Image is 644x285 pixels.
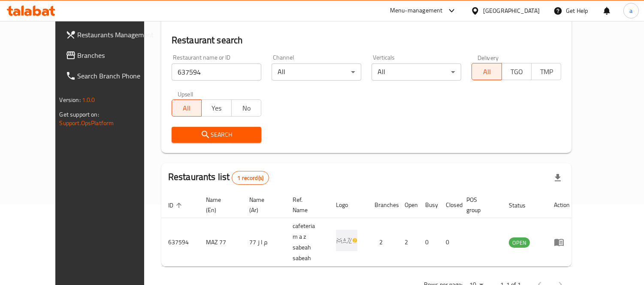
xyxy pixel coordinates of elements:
div: Menu [554,237,570,247]
span: Ref. Name [293,195,319,215]
button: All [172,99,202,117]
h2: Restaurants list [168,171,269,185]
span: Yes [205,102,228,114]
div: [GEOGRAPHIC_DATA] [483,6,540,15]
span: 1 record(s) [232,174,269,182]
button: TGO [502,63,532,80]
span: All [175,102,198,114]
span: Restaurants Management [78,30,156,40]
td: cafeteria m a z sabeah sabeah [286,218,329,267]
span: Version: [60,94,81,105]
h2: Restaurant search [172,34,562,47]
td: 0 [418,218,439,267]
div: All [272,63,361,81]
span: TMP [535,66,558,78]
div: Export file [547,168,568,188]
td: MAZ 77 [199,218,242,267]
button: Yes [201,99,231,117]
label: Delivery [478,54,499,60]
img: MAZ 77 [336,230,357,251]
a: Restaurants Management [59,24,163,45]
th: Busy [418,192,439,218]
button: All [472,63,502,80]
th: Closed [439,192,460,218]
td: 2 [368,218,398,267]
span: Search Branch Phone [78,71,156,81]
a: Search Branch Phone [59,66,163,86]
span: Name (Ar) [249,195,275,215]
th: Action [547,192,577,218]
th: Open [398,192,418,218]
button: Search [172,127,261,143]
span: OPEN [509,238,530,248]
input: Search for restaurant name or ID.. [172,63,261,81]
td: 637594 [161,218,199,267]
span: POS group [466,195,492,215]
button: No [231,99,261,117]
div: All [372,63,461,81]
label: Upsell [178,91,194,97]
span: Get support on: [60,109,99,120]
span: 1.0.0 [82,94,95,105]
span: ID [168,200,184,210]
th: Branches [368,192,398,218]
span: a [629,6,632,15]
a: Branches [59,45,163,66]
span: Branches [78,50,156,60]
span: TGO [505,66,528,78]
span: All [475,66,498,78]
a: Support.OpsPlatform [60,117,114,129]
td: 2 [398,218,418,267]
div: Total records count [232,171,269,185]
th: Logo [329,192,368,218]
div: OPEN [509,237,530,248]
button: TMP [531,63,561,80]
span: Search [178,129,254,140]
span: Name (En) [206,195,232,215]
span: No [235,102,258,114]
td: م ا ز 77 [242,218,286,267]
div: Menu-management [390,6,443,16]
td: 0 [439,218,460,267]
span: Status [509,200,537,210]
table: enhanced table [161,192,577,267]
